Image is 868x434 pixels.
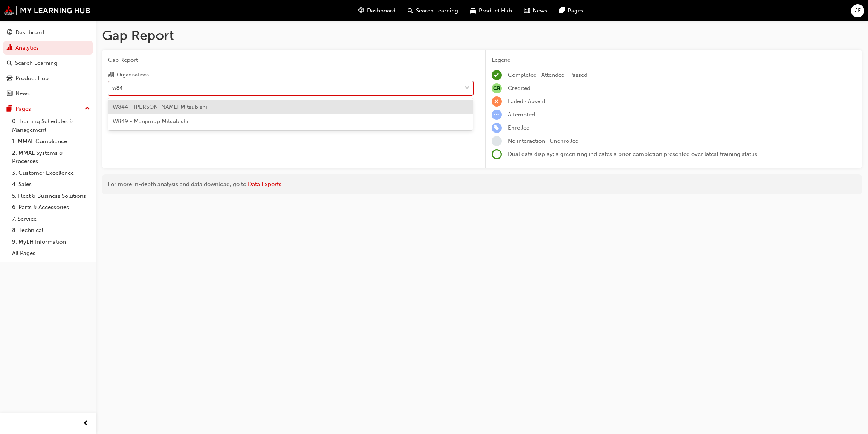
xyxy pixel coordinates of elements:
a: 4. Sales [9,179,93,190]
a: 3. Customer Excellence [9,167,93,179]
span: Credited [508,85,530,92]
span: car-icon [7,75,12,82]
span: chart-icon [7,45,12,52]
span: learningRecordVerb_ATTEMPT-icon [492,110,502,120]
span: search-icon [408,6,413,15]
span: Dual data display; a green ring indicates a prior completion presented over latest training status. [508,151,759,157]
a: search-iconSearch Learning [402,3,464,18]
span: learningRecordVerb_COMPLETE-icon [492,70,502,80]
span: Gap Report [108,56,473,64]
span: news-icon [524,6,530,15]
a: pages-iconPages [553,3,589,18]
a: news-iconNews [518,3,553,18]
a: News [3,87,93,101]
div: Pages [15,105,31,113]
span: learningRecordVerb_ENROLL-icon [492,123,502,133]
span: news-icon [7,90,12,97]
div: Search Learning [15,59,57,67]
span: learningRecordVerb_FAIL-icon [492,96,502,107]
div: News [15,89,30,98]
a: Dashboard [3,26,93,40]
a: Analytics [3,41,93,55]
span: No interaction · Unenrolled [508,138,579,144]
span: JF [855,6,861,15]
a: 1. MMAL Compliance [9,136,93,147]
div: For more in-depth analysis and data download, go to [108,180,856,189]
span: guage-icon [7,29,12,36]
div: Legend [492,56,856,64]
a: car-iconProduct Hub [464,3,518,18]
span: up-icon [85,104,90,114]
a: 0. Training Schedules & Management [9,116,93,136]
span: Completed · Attended · Passed [508,72,587,78]
a: 6. Parts & Accessories [9,202,93,213]
a: Data Exports [248,181,281,188]
span: prev-icon [83,419,89,428]
h1: Gap Report [102,27,862,44]
span: Failed · Absent [508,98,546,105]
img: mmal [4,6,90,15]
span: down-icon [465,83,470,93]
a: guage-iconDashboard [352,3,402,18]
span: Attempted [508,111,535,118]
span: pages-icon [7,106,12,113]
span: Product Hub [479,6,512,15]
span: Dashboard [367,6,396,15]
a: 2. MMAL Systems & Processes [9,147,93,167]
button: Pages [3,102,93,116]
a: 5. Fleet & Business Solutions [9,190,93,202]
div: Product Hub [15,74,49,83]
button: DashboardAnalyticsSearch LearningProduct HubNews [3,24,93,102]
span: News [533,6,547,15]
span: pages-icon [559,6,565,15]
span: learningRecordVerb_NONE-icon [492,136,502,146]
div: Dashboard [15,28,44,37]
span: W849 - Manjimup Mitsubishi [113,118,188,125]
span: guage-icon [358,6,364,15]
a: Product Hub [3,72,93,86]
div: Organisations [117,71,149,79]
input: Organisations [112,84,124,91]
span: W844 - [PERSON_NAME] Mitsubishi [113,104,207,110]
span: null-icon [492,83,502,93]
a: 9. MyLH Information [9,236,93,248]
a: 8. Technical [9,225,93,236]
span: organisation-icon [108,72,114,78]
span: Pages [568,6,583,15]
span: search-icon [7,60,12,67]
a: All Pages [9,248,93,259]
a: Search Learning [3,56,93,70]
span: Search Learning [416,6,458,15]
span: car-icon [470,6,476,15]
button: JF [851,4,864,17]
a: 7. Service [9,213,93,225]
span: Enrolled [508,124,530,131]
